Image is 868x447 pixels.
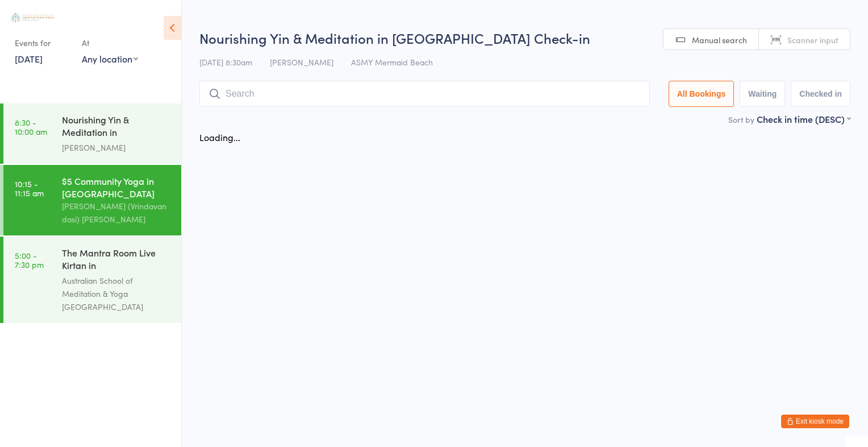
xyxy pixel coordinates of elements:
[3,165,181,235] a: 10:15 -11:15 am$5 Community Yoga in [GEOGRAPHIC_DATA][PERSON_NAME] (Vrindavan dasi) [PERSON_NAME]
[62,274,172,313] div: Australian School of Meditation & Yoga [GEOGRAPHIC_DATA]
[270,56,333,68] span: [PERSON_NAME]
[11,13,54,22] img: Australian School of Meditation & Yoga (Gold Coast)
[15,179,44,197] time: 10:15 - 11:15 am
[15,118,47,136] time: 8:30 - 10:00 am
[15,34,70,52] div: Events for
[669,81,735,107] button: All Bookings
[787,34,838,45] span: Scanner input
[199,81,650,107] input: Search
[728,114,754,125] label: Sort by
[199,28,850,47] h2: Nourishing Yin & Meditation in [GEOGRAPHIC_DATA] Check-in
[3,104,181,164] a: 8:30 -10:00 amNourishing Yin & Meditation in [GEOGRAPHIC_DATA][PERSON_NAME]
[791,81,850,107] button: Checked in
[62,175,172,200] div: $5 Community Yoga in [GEOGRAPHIC_DATA]
[62,141,172,154] div: [PERSON_NAME]
[781,415,849,428] button: Exit kiosk mode
[62,113,172,141] div: Nourishing Yin & Meditation in [GEOGRAPHIC_DATA]
[15,251,44,269] time: 5:00 - 7:30 pm
[692,34,747,45] span: Manual search
[199,131,240,143] div: Loading...
[199,56,252,68] span: [DATE] 8:30am
[62,246,172,274] div: The Mantra Room Live Kirtan in [GEOGRAPHIC_DATA]
[15,52,43,65] a: [DATE]
[757,113,850,125] div: Check in time (DESC)
[351,56,433,68] span: ASMY Mermaid Beach
[62,200,172,226] div: [PERSON_NAME] (Vrindavan dasi) [PERSON_NAME]
[82,52,138,65] div: Any location
[3,237,181,323] a: 5:00 -7:30 pmThe Mantra Room Live Kirtan in [GEOGRAPHIC_DATA]Australian School of Meditation & Yo...
[82,34,138,52] div: At
[740,81,785,107] button: Waiting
